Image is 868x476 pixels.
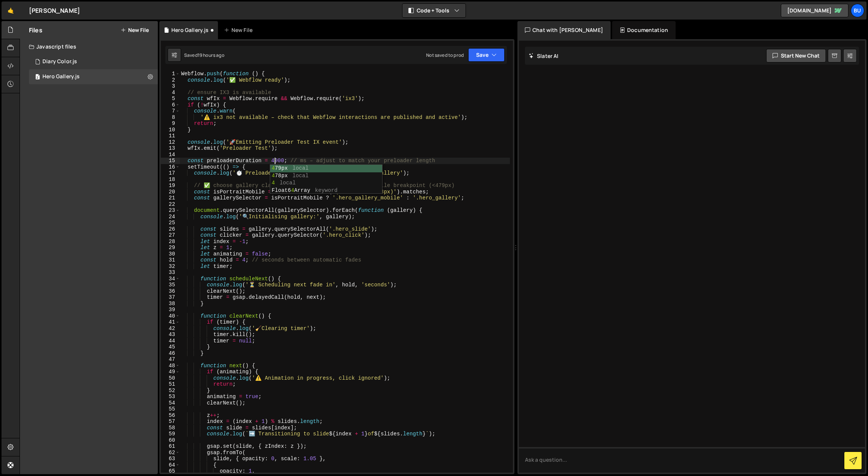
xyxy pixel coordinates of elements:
[161,170,180,176] div: 17
[161,114,180,121] div: 8
[35,75,40,81] span: 2
[161,83,180,90] div: 3
[161,201,180,208] div: 22
[161,158,180,164] div: 15
[161,152,180,158] div: 14
[161,127,180,133] div: 10
[42,58,77,65] div: Diary Color.js
[161,394,180,400] div: 53
[161,108,180,114] div: 7
[161,375,180,382] div: 50
[161,145,180,152] div: 13
[161,319,180,325] div: 41
[161,406,180,412] div: 55
[161,102,180,108] div: 6
[851,4,864,17] a: Bu
[161,71,180,77] div: 1
[161,456,180,462] div: 63
[161,288,180,295] div: 36
[161,388,180,394] div: 52
[161,245,180,251] div: 29
[29,69,158,84] div: 17072/46993.js
[161,133,180,139] div: 11
[161,338,180,344] div: 44
[161,263,180,270] div: 32
[224,26,256,34] div: New File
[161,301,180,307] div: 38
[161,96,180,102] div: 5
[161,437,180,444] div: 60
[161,257,180,263] div: 31
[161,313,180,319] div: 40
[161,356,180,363] div: 47
[161,294,180,301] div: 37
[171,26,209,34] div: Hero Gallery.js
[121,27,149,33] button: New File
[161,189,180,195] div: 20
[161,77,180,84] div: 2
[161,182,180,189] div: 19
[161,232,180,239] div: 27
[161,282,180,288] div: 35
[161,251,180,257] div: 30
[161,325,180,332] div: 42
[161,418,180,425] div: 57
[29,54,158,69] div: 17072/47533.js
[426,52,464,58] div: Not saved to prod
[781,4,848,17] a: [DOMAIN_NAME]
[161,344,180,350] div: 45
[161,307,180,313] div: 39
[161,226,180,233] div: 26
[42,73,80,80] div: Hero Gallery.js
[184,52,224,58] div: Saved
[612,21,676,39] div: Documentation
[161,363,180,369] div: 48
[161,412,180,419] div: 56
[198,52,224,58] div: 19 hours ago
[2,2,20,20] a: 🤙
[29,26,42,34] h2: Files
[161,381,180,388] div: 51
[161,276,180,282] div: 34
[161,195,180,201] div: 21
[161,450,180,456] div: 62
[161,214,180,220] div: 24
[517,21,611,39] div: Chat with [PERSON_NAME]
[161,90,180,96] div: 4
[161,120,180,127] div: 9
[161,139,180,146] div: 12
[161,400,180,406] div: 54
[161,239,180,245] div: 28
[20,39,158,54] div: Javascript files
[468,48,505,62] button: Save
[161,332,180,338] div: 43
[161,468,180,474] div: 65
[161,164,180,170] div: 16
[161,176,180,183] div: 18
[161,350,180,357] div: 46
[161,431,180,437] div: 59
[161,207,180,214] div: 23
[161,462,180,468] div: 64
[529,52,559,59] h2: Slater AI
[161,425,180,431] div: 58
[161,220,180,226] div: 25
[402,4,466,17] button: Code + Tools
[766,49,826,62] button: Start new chat
[161,269,180,276] div: 33
[161,443,180,450] div: 61
[161,369,180,375] div: 49
[29,6,80,15] div: [PERSON_NAME]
